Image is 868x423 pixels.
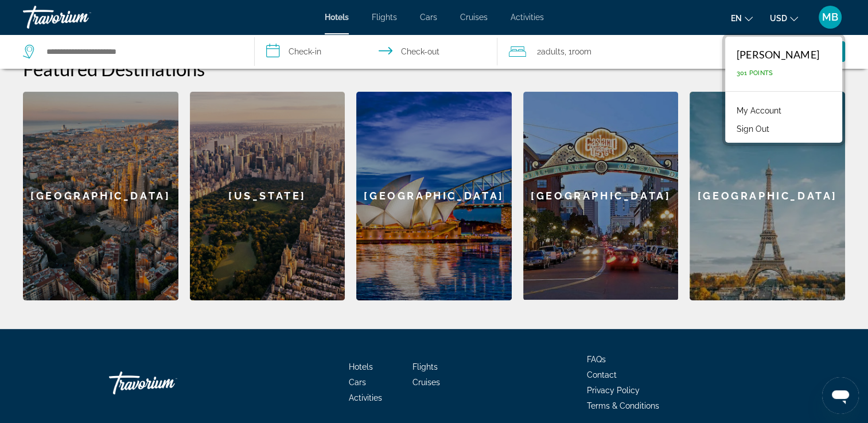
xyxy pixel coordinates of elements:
a: Terms & Conditions [587,401,659,410]
a: Paris[GEOGRAPHIC_DATA] [690,92,845,300]
a: Go Home [109,366,224,400]
span: en [731,14,742,23]
a: Activities [511,13,544,22]
a: Barcelona[GEOGRAPHIC_DATA] [23,92,178,300]
h2: Featured Destinations [23,57,845,80]
input: Search hotel destination [45,43,237,60]
div: [GEOGRAPHIC_DATA] [690,92,845,300]
button: Change language [731,10,753,26]
a: Cars [349,378,366,387]
span: USD [770,14,787,23]
a: Activities [349,393,382,402]
span: 301 Points [737,69,773,77]
div: [GEOGRAPHIC_DATA] [523,92,679,300]
div: [GEOGRAPHIC_DATA] [23,92,178,300]
button: User Menu [815,5,845,29]
a: Travorium [23,2,138,32]
span: 2 [536,44,564,60]
div: [PERSON_NAME] [737,48,819,61]
button: Change currency [770,10,798,26]
span: Room [571,47,591,56]
a: Cruises [460,13,488,22]
iframe: Button to launch messaging window [822,377,859,414]
a: San Diego[GEOGRAPHIC_DATA] [523,92,679,300]
button: Travelers: 2 adults, 0 children [497,34,729,69]
a: Hotels [325,13,349,22]
span: , 1 [564,44,591,60]
a: Hotels [349,362,373,371]
a: FAQs [587,355,606,364]
button: Select check in and out date [255,34,498,69]
div: [US_STATE] [190,92,345,300]
button: Sign Out [731,122,775,136]
a: My Account [731,103,787,118]
span: Adults [540,47,564,56]
a: Cruises [412,378,440,387]
a: Flights [372,13,397,22]
a: Privacy Policy [587,386,640,395]
span: MB [822,11,838,23]
a: Contact [587,370,617,379]
a: Sydney[GEOGRAPHIC_DATA] [356,92,512,300]
a: Cars [420,13,437,22]
div: [GEOGRAPHIC_DATA] [356,92,512,300]
a: New York[US_STATE] [190,92,345,300]
a: Flights [412,362,438,371]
